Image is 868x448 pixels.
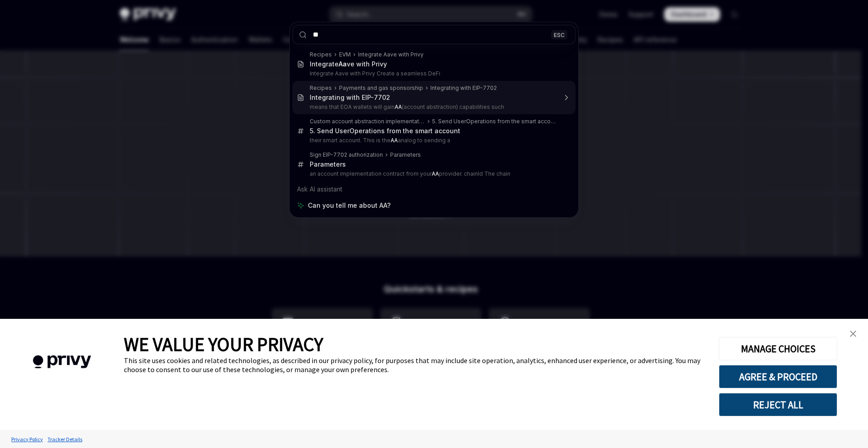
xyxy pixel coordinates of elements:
[124,356,705,374] div: This site uses cookies and related technologies, as described in our privacy policy, for purposes...
[339,60,347,68] b: Aa
[310,170,557,177] p: an account implementation contract from your provider. chainId The chain
[308,201,391,210] span: Can you tell me about AA?
[430,84,497,92] div: Integrating with EIP-7702
[310,127,460,135] div: 5. Send UserOperations from the smart account
[310,70,557,77] p: Integrate Aave with Privy Create a seamless DeFi
[124,332,323,356] span: WE VALUE YOUR PRIVACY
[391,137,398,144] b: AA
[292,181,576,197] div: Ask AI assistant
[310,51,332,58] div: Recipes
[310,118,425,125] div: Custom account abstraction implementation
[432,118,557,125] div: 5. Send UserOperations from the smart account
[844,325,862,343] a: close banner
[9,431,45,447] a: Privacy Policy
[339,84,423,92] div: Payments and gas sponsorship
[395,103,402,110] b: AA
[310,93,390,102] div: Integrating with EIP-7702
[719,365,837,388] button: AGREE & PROCEED
[390,151,421,159] div: Parameters
[719,337,837,360] button: MANAGE CHOICES
[719,393,837,416] button: REJECT ALL
[432,170,439,177] b: AA
[310,160,346,168] div: Parameters
[339,51,351,58] div: EVM
[45,431,85,447] a: Tracker Details
[310,103,557,111] p: means that EOA wallets will gain (account abstraction) capabilities such
[310,137,557,144] p: their smart account. This is the analog to sending a
[14,342,110,382] img: company logo
[310,84,332,92] div: Recipes
[850,331,856,337] img: close banner
[310,60,387,68] div: Integrate ve with Privy
[551,30,567,39] div: ESC
[358,51,424,58] div: Integrate Aave with Privy
[310,151,383,159] div: Sign EIP-7702 authorization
